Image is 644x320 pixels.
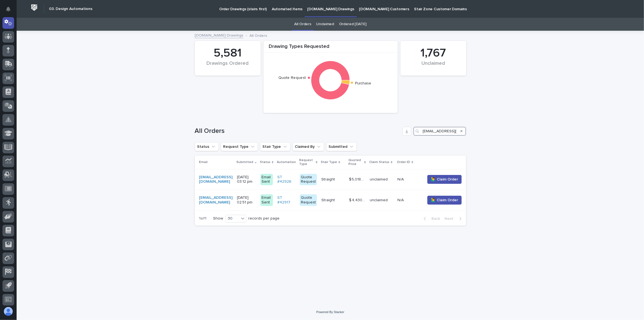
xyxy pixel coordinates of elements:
p: Submitted [237,159,254,165]
a: [EMAIL_ADDRESS][DOMAIN_NAME] [199,175,233,184]
p: unclaimed [370,198,393,203]
p: Order ID [397,159,410,165]
p: Stair Type [321,159,337,165]
span: 🙋‍♂️ Claim Order [431,197,458,203]
p: $ 5,018.00 [349,176,366,182]
a: Powered By Stacker [316,310,344,314]
div: Quote Request [300,194,317,206]
p: Quoted Price [348,157,363,167]
button: Next [443,216,466,221]
p: Status [260,159,270,165]
button: 🙋‍♂️ Claim Order [427,175,462,184]
div: 1,767 [410,46,457,60]
a: Unclaimed [316,18,334,31]
button: Back [419,216,443,221]
tr: [EMAIL_ADDRESS][DOMAIN_NAME] [DATE] 03:12 pmEmail SentST #42926 Quote RequestStraightStraight $ 5... [195,169,471,190]
p: Request Type [299,157,314,167]
button: Status [195,142,219,151]
text: Quote Request [278,76,306,80]
div: Quote Request [300,174,317,185]
p: N/A [397,197,405,203]
a: ST #42926 [277,175,295,184]
a: [EMAIL_ADDRESS][DOMAIN_NAME] [199,195,233,205]
span: Next [445,217,457,221]
a: Ordered [DATE] [339,18,366,31]
a: All Orders [294,18,311,31]
div: Email Sent [260,174,273,185]
div: Drawings Ordered [204,61,251,72]
p: Automation [277,159,296,165]
h2: 03. Design Automations [49,7,92,11]
button: Submitted [326,142,357,151]
div: Email Sent [260,194,273,206]
div: Drawing Types Requested [263,44,398,53]
span: 🙋‍♂️ Claim Order [431,177,458,182]
img: Workspace Logo [29,2,39,13]
button: users-avatar [2,306,14,317]
button: Notifications [2,3,14,15]
p: Claim Status [369,159,389,165]
p: [DATE] 02:51 pm [237,195,256,205]
p: N/A [397,176,405,182]
button: Claimed By [293,142,324,151]
text: Purchase [355,82,371,86]
p: All Orders [250,32,267,38]
p: unclaimed [370,177,393,182]
p: Straight [321,176,336,182]
p: Straight [321,197,336,203]
p: 1 of 1 [195,212,211,225]
input: Search [413,127,466,136]
a: [DOMAIN_NAME] Drawings [195,32,244,38]
button: 🙋‍♂️ Claim Order [427,196,462,205]
div: 5,581 [204,46,251,60]
p: $ 4,430.00 [349,197,366,203]
span: Back [428,217,440,221]
p: Email [199,159,208,165]
h1: All Orders [195,127,400,135]
a: ST #42917 [277,195,295,205]
p: records per page [249,216,280,221]
p: [DATE] 03:12 pm [237,175,256,184]
p: Show [213,216,223,221]
div: 30 [226,216,239,221]
div: Unclaimed [410,61,457,72]
tr: [EMAIL_ADDRESS][DOMAIN_NAME] [DATE] 02:51 pmEmail SentST #42917 Quote RequestStraightStraight $ 4... [195,190,471,211]
button: Request Type [221,142,258,151]
button: Stair Type [260,142,290,151]
div: Notifications [7,7,14,16]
